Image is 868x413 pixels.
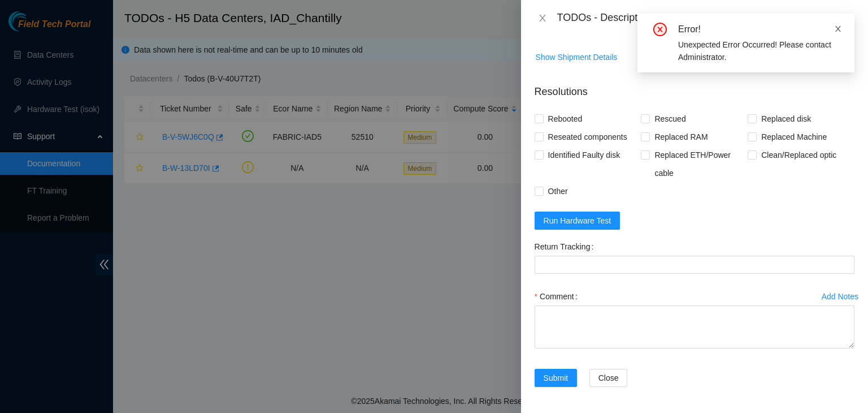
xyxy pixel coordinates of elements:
span: Rebooted [544,110,587,128]
input: Return Tracking [535,256,854,274]
span: close [834,25,842,33]
span: close [538,14,547,23]
div: Error! [678,23,841,36]
span: Other [544,182,572,200]
span: Close [598,372,619,384]
span: Replaced disk [757,110,815,128]
span: Show Shipment Details [536,51,618,63]
span: Submit [544,372,568,384]
button: Submit [535,369,578,387]
span: Replaced Machine [757,128,831,146]
span: close-circle [653,23,667,36]
span: Identified Faulty disk [544,146,625,164]
button: Close [589,369,628,387]
button: Close [535,13,550,24]
button: Run Hardware Test [535,212,620,230]
span: Rescued [650,110,690,128]
span: Replaced ETH/Power cable [650,146,748,182]
span: Run Hardware Test [544,214,611,227]
div: TODOs - Description - B-V-5WJ6C0Q [557,9,854,27]
label: Comment [535,287,582,306]
div: Add Notes [822,292,858,300]
button: Show Shipment Details [535,48,618,66]
label: Return Tracking [535,238,598,256]
span: Reseated components [544,128,632,146]
span: Clean/Replaced optic [757,146,841,164]
button: Add Notes [821,287,859,306]
div: Unexpected Error Occurred! Please contact Administrator. [678,38,841,63]
p: Resolutions [535,75,854,100]
span: Replaced RAM [650,128,712,146]
textarea: Comment [535,306,854,349]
